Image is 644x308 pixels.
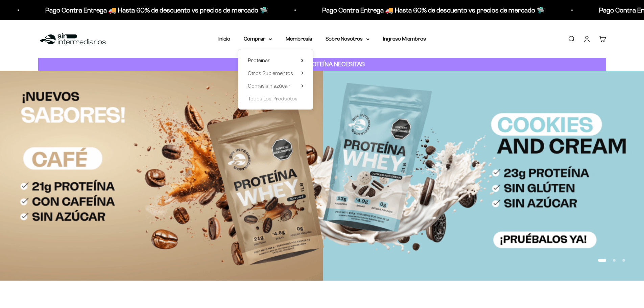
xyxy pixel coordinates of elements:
summary: Otros Suplementos [248,69,304,78]
span: Otros Suplementos [248,70,293,76]
summary: Proteínas [248,56,304,65]
p: Pago Contra Entrega 🚚 Hasta 60% de descuento vs precios de mercado 🛸 [248,5,471,16]
span: Gomas sin azúcar [248,83,290,89]
summary: Sobre Nosotros [326,34,369,43]
a: Todos Los Productos [248,94,304,103]
span: Proteínas [248,57,270,63]
a: Membresía [286,36,312,42]
span: Todos Los Productos [248,96,297,101]
summary: Gomas sin azúcar [248,81,304,90]
summary: Comprar [244,34,272,43]
a: Inicio [218,36,230,42]
a: Ingreso Miembros [383,36,426,42]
